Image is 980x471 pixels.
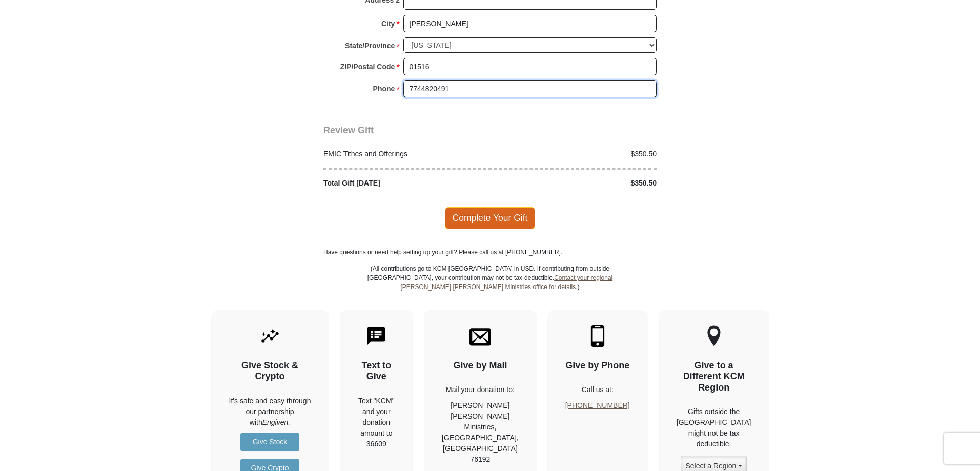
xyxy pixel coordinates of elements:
[340,59,395,74] strong: ZIP/Postal Code
[367,264,613,310] p: (All contributions go to KCM [GEOGRAPHIC_DATA] in USD. If contributing from outside [GEOGRAPHIC_D...
[442,384,519,395] p: Mail your donation to:
[677,360,751,394] h4: Give to a Different KCM Region
[229,360,311,382] h4: Give Stock & Crypto
[259,325,281,347] img: give-by-stock.svg
[318,178,491,189] div: Total Gift [DATE]
[373,81,395,96] strong: Phone
[365,325,387,347] img: text-to-give.svg
[677,406,751,449] p: Gifts outside the [GEOGRAPHIC_DATA] might not be tax deductible.
[318,149,491,159] div: EMIC Tithes and Offerings
[490,178,662,189] div: $350.50
[587,325,608,347] img: mobile.svg
[565,360,630,372] h4: Give by Phone
[442,360,519,372] h4: Give by Mail
[445,207,536,229] span: Complete Your Gift
[229,396,311,428] p: It's safe and easy through our partnership with
[442,400,519,465] p: [PERSON_NAME] [PERSON_NAME] Ministries, [GEOGRAPHIC_DATA], [GEOGRAPHIC_DATA] 76192
[358,360,396,382] h4: Text to Give
[323,125,374,135] span: Review Gift
[400,274,612,291] a: Contact your regional [PERSON_NAME] [PERSON_NAME] Ministries office for details.
[469,325,491,347] img: envelope.svg
[240,433,299,451] a: Give Stock
[565,401,630,409] a: [PHONE_NUMBER]
[345,38,395,53] strong: State/Province
[262,418,290,426] i: Engiven.
[381,16,395,31] strong: City
[490,149,662,159] div: $350.50
[707,325,721,347] img: other-region
[323,248,657,257] p: Have questions or need help setting up your gift? Please call us at [PHONE_NUMBER].
[565,384,630,395] p: Call us at:
[358,396,396,449] div: Text "KCM" and your donation amount to 36609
